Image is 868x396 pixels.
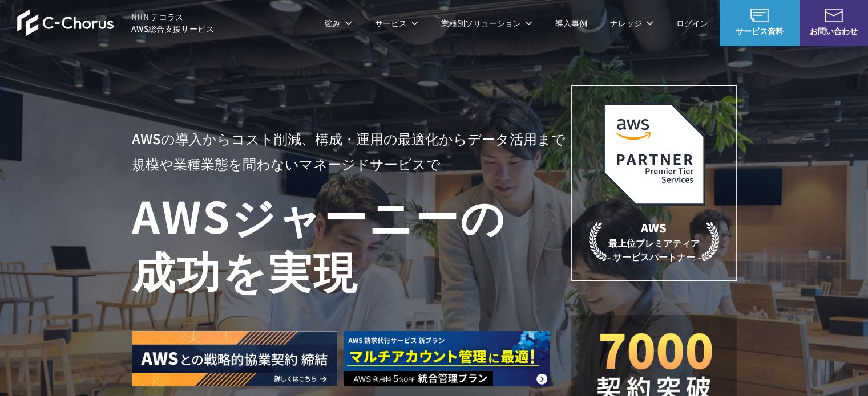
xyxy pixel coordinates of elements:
a: 導入事例 [555,17,587,29]
span: サービス資料 [720,25,800,37]
img: AWS総合支援サービス C-Chorus サービス資料 [750,9,769,22]
p: ナレッジ [610,17,653,29]
span: お問い合わせ [800,25,868,37]
h1: AWS ジャーニーの 成功を実現 [132,187,571,297]
img: AWS請求代行サービス 統合管理プラン [344,331,550,386]
a: AWS総合支援サービス C-Chorus NHN テコラスAWS総合支援サービス [17,9,214,36]
img: お問い合わせ [825,9,843,22]
a: ログイン [676,17,708,29]
p: 業種別ソリューション [441,17,532,29]
p: サービス [375,17,418,29]
span: NHN テコラス AWS総合支援サービス [131,11,214,35]
p: AWSの導入からコスト削減、 構成・運用の最適化からデータ活用まで 規模や業種業態を問わない マネージドサービスで [132,126,571,176]
img: AWSとの戦略的協業契約 締結 [132,331,337,386]
img: AWSプレミアティアサービスパートナー [603,103,705,206]
p: 最上位プレミアティア サービスパートナー [589,219,719,263]
p: 強み [325,17,352,29]
em: AWS [641,219,667,236]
